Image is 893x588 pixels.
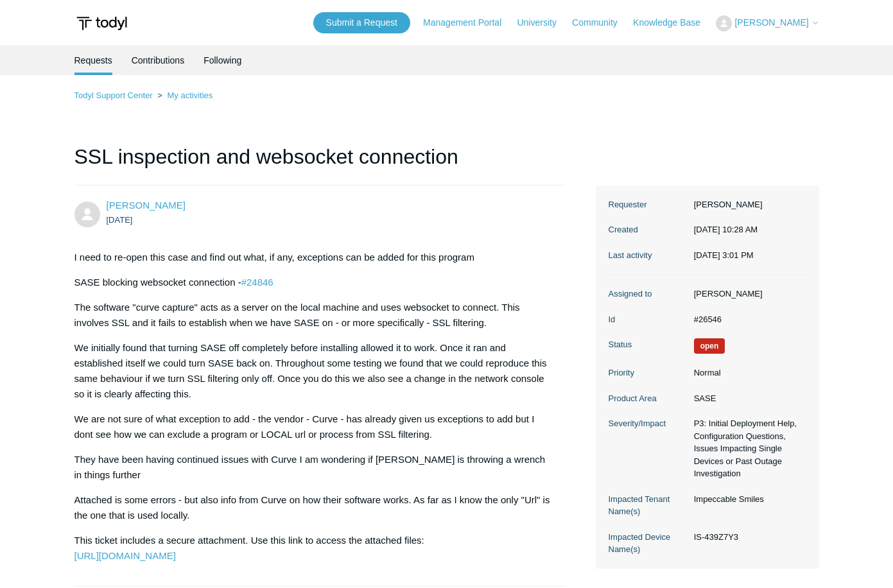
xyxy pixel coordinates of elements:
[204,46,241,75] a: Following
[517,16,569,30] a: University
[609,223,688,236] dt: Created
[74,300,553,331] p: The software "curve capture" acts as a server on the local machine and uses websocket to connect....
[694,250,754,260] time: 09/09/2025, 15:01
[688,392,806,405] dd: SASE
[716,15,819,31] button: [PERSON_NAME]
[74,91,153,100] a: Todyl Support Center
[688,417,806,480] dd: P3: Initial Deployment Help, Configuration Questions, Issues Impacting Single Devices or Past Out...
[132,46,185,75] a: Contributions
[688,493,806,506] dd: Impeccable Smiles
[167,91,212,100] a: My activities
[609,249,688,262] dt: Last activity
[609,338,688,351] dt: Status
[74,492,553,523] p: Attached is some errors - but also info from Curve on how their software works. As far as I know ...
[74,141,566,186] h1: SSL inspection and websocket connection
[688,198,806,211] dd: [PERSON_NAME]
[688,313,806,326] dd: #26546
[74,46,112,75] li: Requests
[241,277,273,288] a: #24846
[694,338,725,354] span: We are working on a response for you
[609,313,688,326] dt: Id
[572,16,630,30] a: Community
[423,16,514,30] a: Management Portal
[688,288,806,300] dd: [PERSON_NAME]
[107,215,133,225] time: 07/21/2025, 10:28
[694,225,758,234] time: 07/21/2025, 10:28
[74,12,129,35] img: Todyl Support Center Help Center home page
[609,417,688,430] dt: Severity/Impact
[74,275,553,290] p: SASE blocking websocket connection -
[107,200,186,211] span: Jacob Buff
[313,12,410,33] a: Submit a Request
[107,200,186,211] a: [PERSON_NAME]
[74,91,155,100] li: Todyl Support Center
[155,91,212,100] li: My activities
[74,250,553,265] p: I need to re-open this case and find out what, if any, exceptions can be added for this program
[609,367,688,379] dt: Priority
[74,340,553,402] p: We initially found that turning SASE off completely before installing allowed it to work. Once it...
[74,533,553,564] p: This ticket includes a secure attachment. Use this link to access the attached files:
[609,531,688,556] dt: Impacted Device Name(s)
[688,367,806,379] dd: Normal
[734,17,808,28] span: [PERSON_NAME]
[609,493,688,518] dt: Impacted Tenant Name(s)
[609,288,688,300] dt: Assigned to
[688,531,806,544] dd: IS-439Z7Y3
[74,550,176,561] a: [URL][DOMAIN_NAME]
[74,411,553,442] p: We are not sure of what exception to add - the vendor - Curve - has already given us exceptions t...
[74,452,553,483] p: They have been having continued issues with Curve I am wondering if [PERSON_NAME] is throwing a w...
[609,392,688,405] dt: Product Area
[609,198,688,211] dt: Requester
[633,16,713,30] a: Knowledge Base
